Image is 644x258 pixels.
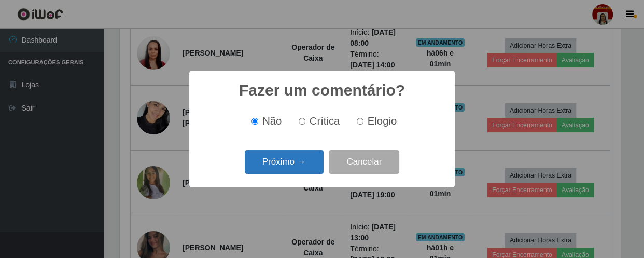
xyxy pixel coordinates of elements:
[299,118,305,125] input: Crítica
[262,115,282,127] span: Não
[239,81,405,100] h2: Fazer um comentário?
[357,118,363,125] input: Elogio
[329,150,399,174] button: Cancelar
[245,150,324,174] button: Próximo →
[310,115,340,127] span: Crítica
[368,115,397,127] span: Elogio
[251,118,258,125] input: Não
